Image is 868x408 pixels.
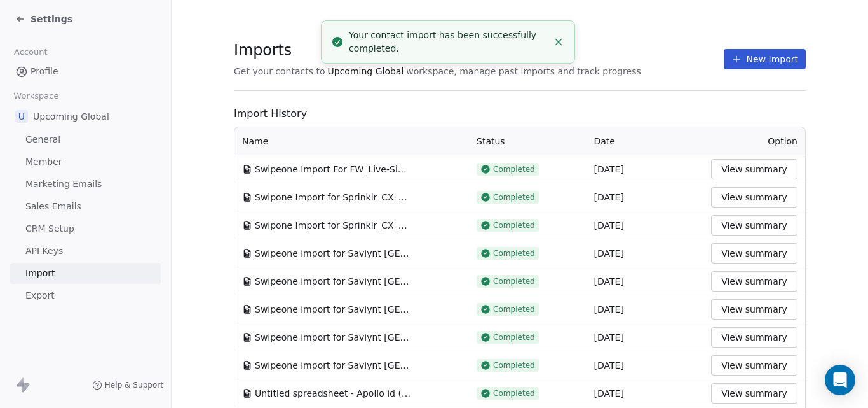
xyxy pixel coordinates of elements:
button: View summary [711,271,797,292]
span: Completed [493,360,535,370]
div: [DATE] [594,331,696,344]
span: General [25,133,60,146]
span: Swipeone Import For FW_Live-Sim-Webinar-14 Oct'25-NA - Sheet1.csv [255,163,414,176]
div: [DATE] [594,303,696,316]
span: Swipeone import for Saviynt [GEOGRAPHIC_DATA] - Apollo id (1).csv [255,359,414,372]
button: View summary [711,383,797,404]
div: [DATE] [594,275,696,288]
span: Name [242,135,268,148]
span: Import [25,267,55,280]
span: Swipeone import for Saviynt [GEOGRAPHIC_DATA] - Sheet4.csv [255,247,414,260]
span: Date [594,136,615,146]
div: [DATE] [594,191,696,204]
span: Completed [493,192,535,202]
a: Profile [10,61,161,82]
button: New Import [724,49,806,69]
span: CRM Setup [25,222,74,236]
span: Swipone Import for Sprinklr_CX_Demonstrate_Reg_Drive_[DATE] - Sheet1.csv [255,219,414,232]
div: [DATE] [594,359,696,372]
a: Import [10,263,161,284]
span: Swipone Import for Sprinklr_CX_Demonstrate_Reg_Drive_[DATE] - Sheet1.csv [255,191,414,204]
div: [DATE] [594,247,696,260]
span: Account [8,43,53,62]
span: Get your contacts to [234,65,325,78]
span: Sales Emails [25,200,81,213]
span: Settings [31,13,72,25]
div: [DATE] [594,387,696,400]
a: Member [10,151,161,172]
a: Settings [15,13,72,25]
div: Open Intercom Messenger [825,365,855,395]
span: Profile [31,65,58,78]
span: Status [477,136,505,146]
button: View summary [711,355,797,376]
span: Swipeone import for Saviynt [GEOGRAPHIC_DATA] - Apollo id (4).csv [255,275,414,288]
button: Close toast [550,34,567,50]
div: [DATE] [594,219,696,232]
button: View summary [711,187,797,208]
div: [DATE] [594,163,696,176]
span: Marketing Emails [25,178,102,191]
span: Upcoming Global [328,65,404,78]
button: View summary [711,215,797,236]
span: Completed [493,276,535,286]
a: Export [10,285,161,306]
a: API Keys [10,241,161,262]
a: Marketing Emails [10,174,161,195]
button: View summary [711,299,797,320]
span: Untitled spreadsheet - Apollo id (2).csv [255,387,414,400]
span: Workspace [8,87,64,106]
a: General [10,129,161,150]
span: Option [768,136,797,146]
span: Swipeone import for Saviynt [GEOGRAPHIC_DATA] - Apollo id (2).csv [255,331,414,344]
button: View summary [711,159,797,179]
span: Completed [493,164,535,174]
span: U [15,110,28,123]
span: Import History [234,106,806,122]
span: Completed [493,332,535,342]
span: Completed [493,388,535,398]
button: View summary [711,243,797,264]
span: Upcoming Global [33,110,109,123]
span: Swipeone import for Saviynt [GEOGRAPHIC_DATA] - Apollo id (3).csv [255,303,414,316]
span: Member [25,155,62,169]
span: Completed [493,304,535,314]
a: CRM Setup [10,218,161,239]
a: Sales Emails [10,196,161,217]
span: Help & Support [105,380,163,390]
div: Your contact import has been successfully completed. [349,29,548,55]
span: workspace, manage past imports and track progress [406,65,641,78]
span: API Keys [25,244,63,258]
span: Imports [234,41,641,60]
span: Export [25,289,55,302]
a: Help & Support [92,380,163,390]
span: Completed [493,220,535,230]
button: View summary [711,327,797,348]
span: Completed [493,248,535,258]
